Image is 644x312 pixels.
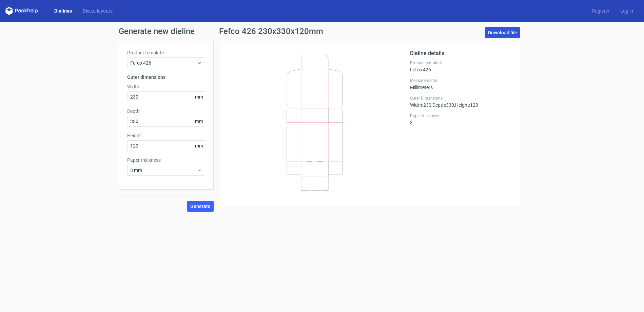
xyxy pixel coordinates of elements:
[127,74,205,81] h3: Outer dimensions
[119,27,526,35] h1: Generate new dieline
[219,27,323,35] h1: Fefco 426 230x330x120mm
[410,78,512,83] label: Measurements
[431,102,454,108] span: , Depth : 330
[410,60,512,66] label: Product template
[410,113,512,125] div: 3
[410,96,512,101] label: Outer Dimensions
[615,7,639,14] a: Log in
[127,132,205,139] label: Height
[410,49,512,57] h2: Dieline details
[49,7,77,14] a: Dielines
[454,102,478,108] span: , Height : 120
[127,157,205,163] label: Paper thickness
[410,113,512,119] label: Paper thickness
[130,167,197,174] span: 3 mm
[410,60,512,72] div: Fefco 426
[187,201,214,212] button: Generate
[127,83,205,90] label: Width
[193,116,205,126] span: mm
[410,102,431,108] span: Width : 230
[485,27,520,38] a: Download file
[587,7,615,14] a: Register
[127,108,205,115] label: Depth
[190,204,211,209] span: Generate
[410,78,512,90] div: Millimeters
[193,141,205,151] span: mm
[130,59,197,66] span: Fefco 426
[127,49,205,56] label: Product template
[77,7,118,14] a: Diecut layouts
[193,92,205,102] span: mm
